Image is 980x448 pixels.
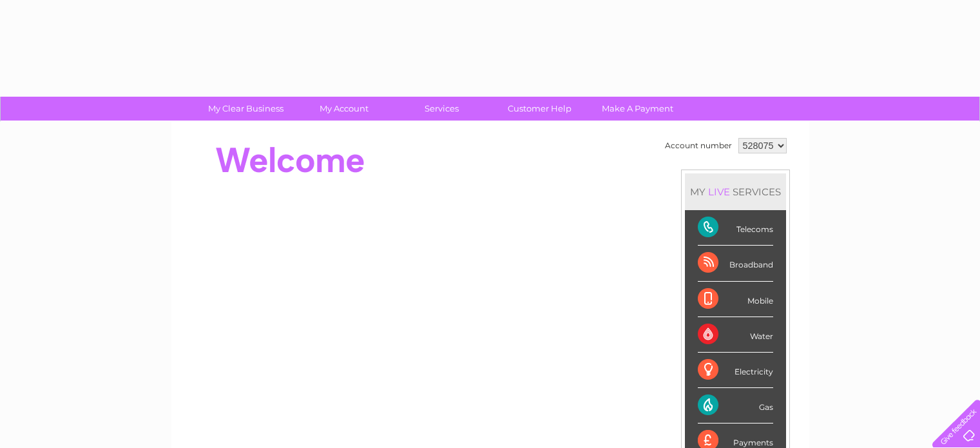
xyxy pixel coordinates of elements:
[291,97,397,121] a: My Account
[486,97,593,121] a: Customer Help
[698,210,773,246] div: Telecoms
[584,97,691,121] a: Make A Payment
[698,246,773,281] div: Broadband
[698,388,773,424] div: Gas
[698,282,773,317] div: Mobile
[706,186,733,198] div: LIVE
[389,97,495,121] a: Services
[193,97,299,121] a: My Clear Business
[662,135,735,157] td: Account number
[685,173,786,210] div: MY SERVICES
[698,317,773,353] div: Water
[698,353,773,388] div: Electricity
